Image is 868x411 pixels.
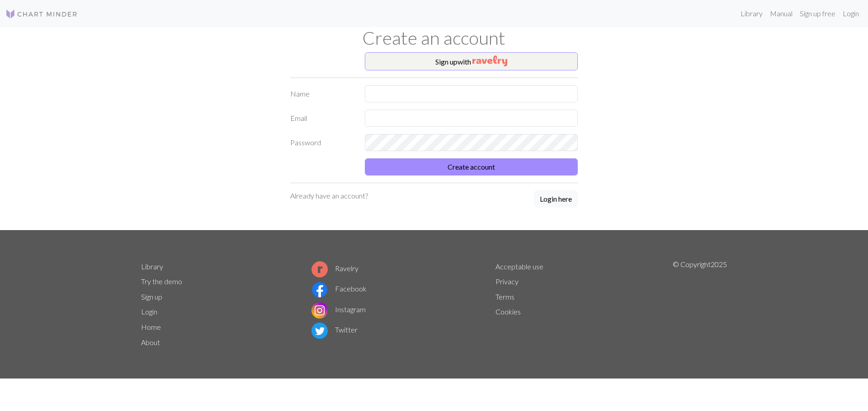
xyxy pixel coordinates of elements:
[495,292,514,301] a: Terms
[141,307,157,316] a: Login
[136,27,732,49] h1: Create an account
[495,277,519,286] a: Privacy
[285,85,359,102] label: Name
[141,323,161,331] a: Home
[495,262,543,271] a: Acceptable use
[311,325,358,334] a: Twitter
[290,190,368,201] p: Already have an account?
[285,110,359,127] label: Email
[365,158,578,175] button: Create account
[534,190,578,208] a: Login here
[311,305,366,314] a: Instagram
[737,5,766,23] a: Library
[311,264,359,272] a: Ravelry
[766,5,796,23] a: Manual
[495,307,521,316] a: Cookies
[141,277,182,286] a: Try the demo
[311,302,328,319] img: Instagram logo
[5,9,78,19] img: Logo
[285,134,359,151] label: Password
[311,284,367,293] a: Facebook
[311,261,328,277] img: Ravelry logo
[141,262,163,271] a: Library
[365,52,578,70] button: Sign upwith
[534,190,578,208] button: Login here
[673,259,727,350] p: © Copyright 2025
[796,5,839,23] a: Sign up free
[839,5,863,23] a: Login
[141,292,162,301] a: Sign up
[141,338,160,346] a: About
[311,323,328,339] img: Twitter logo
[472,55,507,66] img: Ravelry
[311,282,328,298] img: Facebook logo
